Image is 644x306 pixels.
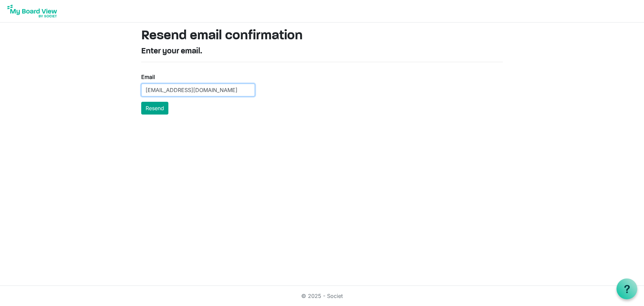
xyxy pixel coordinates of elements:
label: Email [141,73,155,81]
a: © 2025 - Societ [301,293,343,299]
h1: Resend email confirmation [141,28,503,44]
h4: Enter your email. [141,47,503,56]
img: My Board View Logo [5,3,59,19]
button: Resend [141,102,168,115]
